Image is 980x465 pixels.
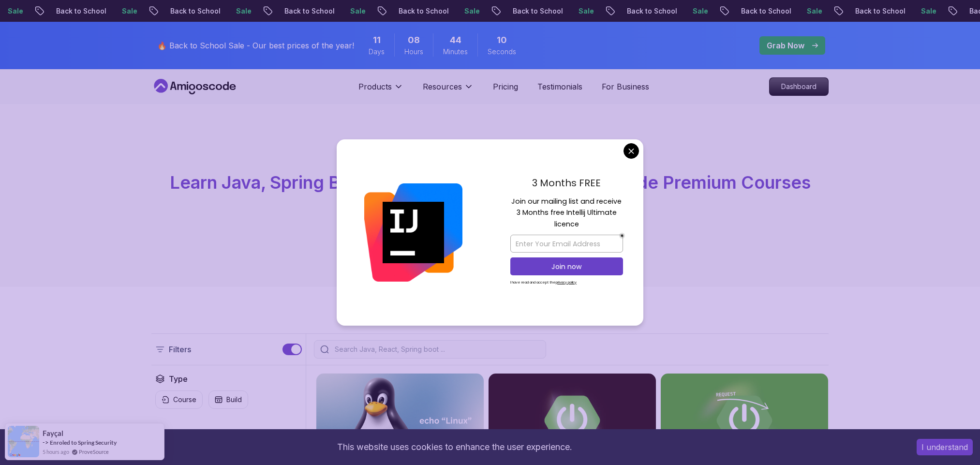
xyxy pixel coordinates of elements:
[369,47,385,57] span: Days
[50,439,117,446] a: Enroled to Spring Security
[157,40,354,51] p: 🔥 Back to School Sale - Our best prices of the year!
[8,426,39,457] img: provesource social proof notification image
[767,40,804,51] p: Grab Now
[208,390,248,409] button: Build
[423,81,474,100] button: Resources
[450,33,461,47] span: 44 Minutes
[614,6,680,16] p: Back to School
[272,6,338,16] p: Back to School
[602,81,649,92] a: For Business
[155,390,203,409] button: Course
[843,6,908,16] p: Back to School
[79,448,109,456] a: ProveSource
[770,78,828,95] p: Dashboard
[358,81,392,92] p: Products
[908,6,939,16] p: Sale
[169,373,188,385] h2: Type
[408,33,420,47] span: 8 Hours
[404,47,423,57] span: Hours
[497,33,507,47] span: 10 Seconds
[43,448,69,456] span: 5 hours ago
[917,439,973,455] button: Accept cookies
[338,6,369,16] p: Sale
[43,429,63,437] span: Fayçal
[169,428,188,440] h2: Price
[443,47,468,57] span: Minutes
[769,77,829,96] a: Dashboard
[333,345,540,354] input: Search Java, React, Spring boot ...
[169,344,191,355] p: Filters
[327,200,653,240] p: Master in-demand skills like Java, Spring Boot, DevOps, React, and more through hands-on, expert-...
[158,6,223,16] p: Back to School
[226,395,242,405] p: Build
[680,6,711,16] p: Sale
[173,395,196,405] p: Course
[488,47,516,57] span: Seconds
[170,172,811,193] span: Learn Java, Spring Boot, DevOps & More with Amigoscode Premium Courses
[386,6,452,16] p: Back to School
[109,6,140,16] p: Sale
[43,438,49,446] span: ->
[423,81,462,92] p: Resources
[493,81,518,92] a: Pricing
[794,6,825,16] p: Sale
[358,81,403,100] button: Products
[566,6,597,16] p: Sale
[223,6,254,16] p: Sale
[537,81,582,92] a: Testimonials
[500,6,566,16] p: Back to School
[44,6,109,16] p: Back to School
[7,436,902,458] div: This website uses cookies to enhance the user experience.
[728,6,794,16] p: Back to School
[452,6,483,16] p: Sale
[373,33,381,47] span: 11 Days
